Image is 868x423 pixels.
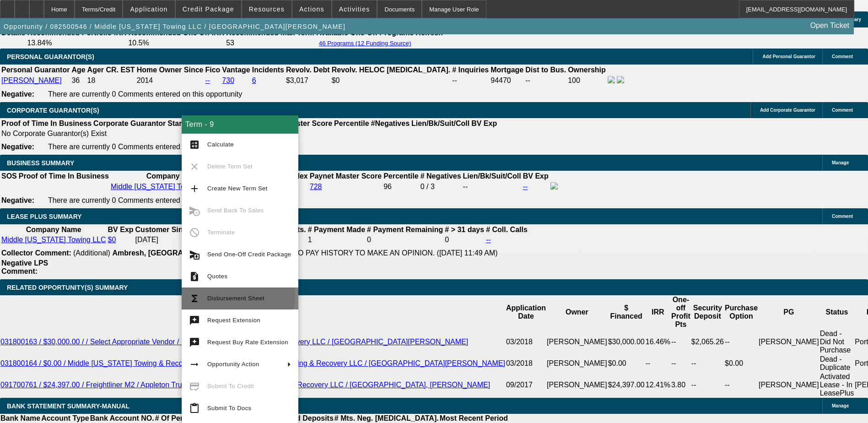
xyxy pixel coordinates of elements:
td: $0 [331,76,451,86]
b: Lien/Bk/Suit/Coll [463,172,521,180]
td: 94470 [490,76,524,86]
span: BANK STATEMENT SUMMARY-MANUAL [7,402,129,410]
span: (Additional) [73,249,110,257]
b: Collector Comment: [1,249,71,257]
b: Ager CR. EST [87,66,135,74]
b: Negative LPS Comment: [1,259,48,275]
td: $0.00 [724,355,758,372]
td: [DATE] [135,235,192,244]
td: $3,017 [286,76,330,86]
span: Resources [249,5,285,13]
div: 96 [383,183,418,191]
span: There are currently 0 Comments entered on this opportunity [48,143,242,151]
td: -- [525,76,566,86]
span: There are currently 0 Comments entered on this opportunity [48,90,242,98]
th: PG [758,295,819,329]
th: Security Deposit [691,295,724,329]
span: SOLD OFF DEAL, NO PAY HISTORY TO MAKE AN OPINION. ([DATE] 11:49 AM) [231,249,497,257]
td: 18 [87,76,135,86]
mat-icon: try [189,337,200,348]
b: # > 31 days [445,226,484,233]
td: 0 [444,235,485,244]
a: Open Ticket [807,18,853,33]
div: 0 / 3 [421,183,461,191]
th: IRR [645,295,671,329]
a: 6 [252,76,256,84]
th: $ Financed [608,295,645,329]
a: 091700761 / $24,397.00 / Freightliner M2 / Appleton Trucks / Middle [US_STATE] Towing & Recovery ... [0,381,490,389]
b: #Negatives [371,119,410,127]
a: 730 [222,76,234,84]
button: Resources [242,0,291,18]
b: Paynet Master Score [310,172,382,180]
b: Lien/Bk/Suit/Coll [411,119,469,127]
td: 36 [71,76,86,86]
a: [PERSON_NAME] [1,76,62,84]
a: -- [205,76,210,84]
td: -- [724,372,758,398]
b: Percentile [334,119,369,127]
b: BV Exp [523,172,549,180]
span: RELATED OPPORTUNITY(S) SUMMARY [7,284,128,291]
span: Application [130,5,167,13]
span: There are currently 0 Comments entered on this opportunity [48,196,242,204]
td: 10.5% [128,38,225,48]
a: 031800164 / $0.00 / Middle [US_STATE] Towing & Recovery LLC / Middle [US_STATE] Towing & Recovery... [0,359,505,367]
b: Negative: [1,196,34,204]
a: 031800163 / $30,000.00 / / Select Appropriate Vendor / Middle [US_STATE] Towing & Recovery LLC / ... [0,338,468,346]
th: Account Type [41,414,90,423]
span: Actions [299,5,324,13]
b: Home Owner Since [137,66,204,74]
b: # Inquiries [452,66,489,74]
button: Application [123,0,174,18]
span: Manage [832,160,849,165]
b: Customer Since [135,226,191,233]
span: PERSONAL GUARANTOR(S) [7,53,94,60]
b: BV Exp [108,226,134,233]
b: Company Name [26,226,81,233]
button: Credit Package [176,0,241,18]
span: BUSINESS SUMMARY [7,159,74,167]
b: # Payment Remaining [367,226,443,233]
b: Percentile [383,172,418,180]
td: $2,065.26 [691,329,724,355]
a: $0 [108,236,116,244]
span: Manage [832,403,849,408]
a: Middle [US_STATE] Towing LLC [1,236,106,244]
th: SOS [1,172,17,181]
td: $24,397.00 [608,372,645,398]
mat-icon: calculate [189,139,200,150]
td: Dead - Did Not Purchase [819,329,855,355]
mat-icon: request_quote [189,271,200,282]
span: Quotes [207,273,227,280]
th: Proof of Time In Business [18,172,109,181]
b: # Negatives [421,172,461,180]
b: BV Exp [471,119,497,127]
b: Personal Guarantor [1,66,70,74]
th: Most Recent Period [439,414,508,423]
td: 100 [567,76,606,86]
td: -- [671,355,691,372]
span: Comment [832,54,853,59]
img: facebook-icon.png [608,76,615,83]
b: # Coll. Calls [486,226,528,233]
span: Submit To Docs [207,405,251,412]
td: -- [452,76,489,86]
td: [PERSON_NAME] [758,329,819,355]
mat-icon: add [189,183,200,194]
img: linkedin-icon.png [617,76,624,83]
td: 03/2018 [506,355,546,372]
span: Comment [832,108,853,113]
span: Opportunity Action [207,361,259,368]
span: Comment [832,214,853,219]
b: Fico [205,66,220,74]
td: No Corporate Guarantor(s) Exist [1,129,501,138]
b: Corporate Guarantor [93,119,166,127]
td: 53 [226,38,315,48]
span: Disbursement Sheet [207,295,264,302]
td: 3.80 [671,372,691,398]
span: CORPORATE GUARANTOR(S) [7,107,99,114]
b: # Payment Made [308,226,365,233]
span: LEASE PLUS SUMMARY [7,213,82,220]
b: Negative: [1,90,34,98]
